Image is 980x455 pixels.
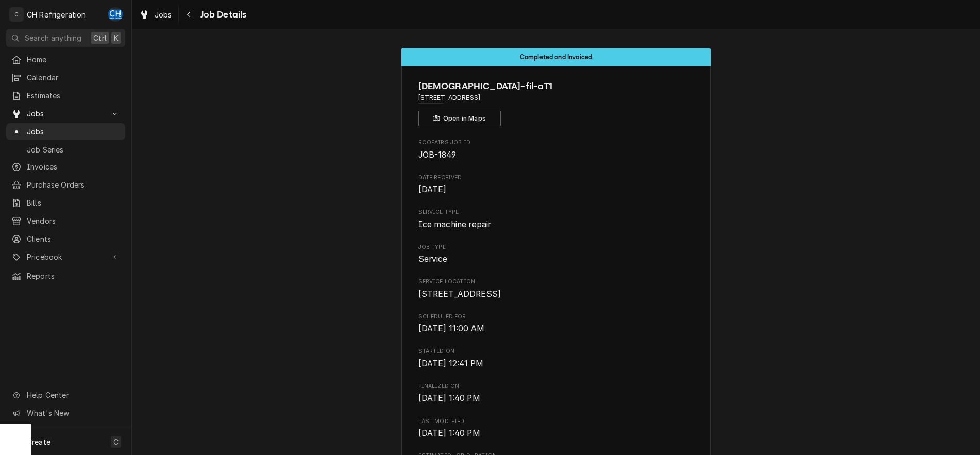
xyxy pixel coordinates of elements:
[27,179,120,190] span: Purchase Orders
[6,105,125,122] a: Go to Jobs
[418,417,694,426] span: Last Modified
[418,347,694,356] span: Started On
[6,405,125,422] a: Go to What's New
[113,436,119,447] span: C
[27,390,119,400] span: Help Center
[418,111,501,126] button: Open in Maps
[418,289,501,299] span: [STREET_ADDRESS]
[418,382,694,405] div: Finalized On
[27,54,120,65] span: Home
[418,347,694,369] div: Started On
[418,323,694,335] span: Scheduled For
[27,408,119,418] span: What's New
[6,176,125,193] a: Purchase Orders
[27,197,120,208] span: Bills
[6,29,125,47] button: Search anythingCtrlK
[418,254,448,264] span: Service
[418,359,483,368] span: [DATE] 12:41 PM
[6,230,125,247] a: Clients
[6,141,125,158] a: Job Series
[418,358,694,370] span: Started On
[418,220,492,229] span: Ice machine repair
[27,90,120,101] span: Estimates
[6,51,125,68] a: Home
[6,248,125,265] a: Go to Pricebook
[27,251,105,262] span: Pricebook
[135,6,176,23] a: Jobs
[27,72,120,83] span: Calendar
[418,313,694,321] span: Scheduled For
[418,149,694,161] span: Roopairs Job ID
[6,386,125,403] a: Go to Help Center
[27,9,86,20] div: CH Refrigeration
[418,79,694,126] div: Client Information
[27,437,50,446] span: Create
[93,32,107,43] span: Ctrl
[418,278,694,286] span: Service Location
[418,208,694,230] div: Service Type
[418,427,694,440] span: Last Modified
[418,428,480,438] span: [DATE] 1:40 PM
[418,150,456,160] span: JOB-1849
[25,32,81,43] span: Search anything
[418,174,694,196] div: Date Received
[6,87,125,104] a: Estimates
[27,271,120,281] span: Reports
[418,93,694,103] span: Address
[6,158,125,175] a: Invoices
[418,208,694,216] span: Service Type
[418,288,694,300] span: Service Location
[418,253,694,265] span: Job Type
[108,7,123,22] div: Chris Hiraga's Avatar
[114,32,119,43] span: K
[418,183,694,196] span: Date Received
[418,382,694,391] span: Finalized On
[418,184,447,194] span: [DATE]
[197,8,247,22] span: Job Details
[27,215,120,226] span: Vendors
[27,108,105,119] span: Jobs
[27,233,120,244] span: Clients
[155,9,172,20] span: Jobs
[418,139,694,161] div: Roopairs Job ID
[418,243,694,251] span: Job Type
[418,139,694,147] span: Roopairs Job ID
[181,6,197,23] button: Navigate back
[418,417,694,440] div: Last Modified
[418,79,694,93] span: Name
[418,174,694,182] span: Date Received
[108,7,123,22] div: CH
[6,69,125,86] a: Calendar
[418,278,694,300] div: Service Location
[401,48,711,66] div: Status
[9,7,24,22] div: C
[6,267,125,284] a: Reports
[27,126,120,137] span: Jobs
[27,144,120,155] span: Job Series
[418,392,694,405] span: Finalized On
[418,393,480,403] span: [DATE] 1:40 PM
[27,161,120,172] span: Invoices
[520,54,593,60] span: Completed and Invoiced
[418,324,484,333] span: [DATE] 11:00 AM
[418,313,694,335] div: Scheduled For
[6,212,125,229] a: Vendors
[418,243,694,265] div: Job Type
[6,194,125,211] a: Bills
[418,218,694,231] span: Service Type
[6,123,125,140] a: Jobs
